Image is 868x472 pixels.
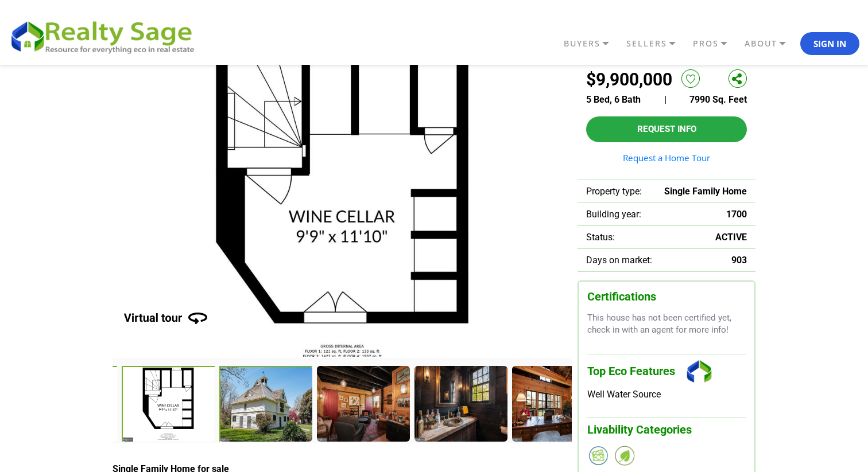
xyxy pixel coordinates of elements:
a: ABOUT [742,34,800,53]
span: 5 Bed, 6 Bath [586,94,641,105]
h3: Top Eco Features [587,354,746,389]
a: SELLERS [623,34,690,53]
p: This house has not been certified yet, check in with an agent for more info! [587,312,746,337]
span: 1700 [726,209,747,220]
a: Request a Home Tour [586,154,747,162]
button: Request Info [586,116,747,142]
h3: Livability Categories [587,417,746,436]
span: Status: [586,232,615,243]
h2: $9,900,000 [586,69,672,89]
span: Property type: [586,186,642,197]
span: ACTIVE [715,232,747,243]
div: Well Water Source [587,389,746,400]
img: REALTY SAGE [9,17,204,55]
span: | [664,94,666,105]
span: 7990 Sq. Feet [689,94,747,105]
span: 903 [731,255,747,266]
h3: Certifications [587,290,746,303]
span: Single Family Home [664,186,747,197]
span: Days on market: [586,255,652,266]
span: Building year: [586,209,641,220]
a: PROS [690,34,742,53]
button: Sign In [800,32,859,55]
a: BUYERS [561,34,623,53]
